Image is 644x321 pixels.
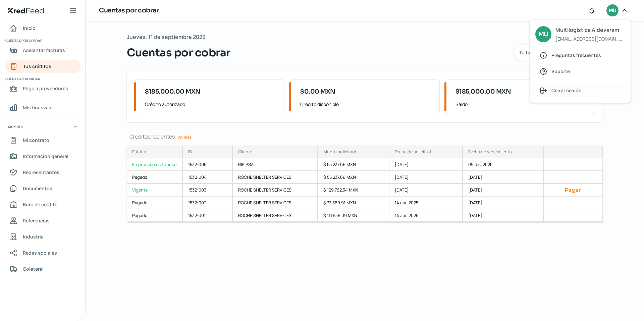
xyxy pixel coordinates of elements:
[463,209,544,222] div: [DATE]
[183,197,233,209] div: 1532-002
[8,124,23,130] span: Mi perfil
[233,171,318,184] div: ROCHE SHELTER SERVICES
[389,158,463,171] div: [DATE]
[463,171,544,184] div: [DATE]
[23,152,68,160] span: Información general
[555,25,625,35] span: Multilogística Aldevaram
[132,149,148,155] div: Estatus
[145,100,279,108] span: Crédito autorizado
[5,182,81,195] a: Documentos
[5,44,81,57] a: Adelantar facturas
[538,29,548,40] span: MU
[463,158,544,171] div: 09 dic, 2025
[5,262,81,276] a: Colateral
[455,100,589,108] span: Saldo
[127,158,183,171] a: En proceso de fondeo
[468,149,512,155] div: Fecha de vencimiento
[23,232,44,241] span: Industria
[549,186,597,193] button: Pagar
[23,84,68,93] span: Pago a proveedores
[127,184,183,197] a: Vigente
[551,51,601,59] span: Preguntas frecuentes
[23,265,44,273] span: Colateral
[127,209,183,222] a: Pagado
[318,184,389,197] div: $ 129,762.34 MXN
[389,197,463,209] div: 14 abr, 2025
[555,35,625,43] span: [EMAIL_ADDRESS][DOMAIN_NAME]
[23,249,57,257] span: Redes sociales
[551,67,570,75] span: Soporte
[127,197,183,209] a: Pagado
[175,132,194,142] a: Ver más
[5,133,81,147] a: Mi contrato
[5,230,81,244] a: Industria
[145,87,201,96] span: $185,000.00 MXN
[389,184,463,197] div: [DATE]
[389,171,463,184] div: [DATE]
[183,184,233,197] div: 1532-003
[5,76,80,82] span: Cuentas por pagar
[23,136,49,144] span: Mi contrato
[238,149,252,155] div: Cliente
[23,46,65,54] span: Adelantar facturas
[300,100,434,108] span: Crédito disponible
[5,60,81,73] a: Tus créditos
[23,24,36,32] span: Inicio
[463,197,544,209] div: [DATE]
[609,7,616,15] span: MU
[23,62,51,70] span: Tus créditos
[23,168,59,176] span: Representantes
[395,149,431,155] div: Fecha de solicitud
[99,6,159,15] h1: Cuentas por cobrar
[318,158,389,171] div: $ 55,237.66 MXN
[5,246,81,260] a: Redes sociales
[5,82,81,95] a: Pago a proveedores
[127,32,205,42] span: Jueves, 11 de septiembre 2025
[23,200,58,209] span: Buró de crédito
[23,184,52,193] span: Documentos
[183,209,233,222] div: 1532-001
[318,209,389,222] div: $ 111,639.09 MXN
[5,214,81,227] a: Referencias
[463,184,544,197] div: [DATE]
[183,171,233,184] div: 1532-004
[519,50,598,55] span: Tu tasa de interés mensual: 3.40 %
[127,133,603,140] div: Créditos recientes
[5,38,80,44] span: Cuentas por cobrar
[183,158,233,171] div: 1532-005
[127,171,183,184] a: Pagado
[233,158,318,171] div: RIPIPSA
[5,198,81,211] a: Buró de crédito
[5,150,81,163] a: Información general
[323,149,358,155] div: Monto solicitado
[127,45,230,61] span: Cuentas por cobrar
[23,103,51,112] span: Mis finanzas
[318,197,389,209] div: $ 73,360.91 MXN
[5,101,81,114] a: Mis finanzas
[455,87,511,96] span: $185,000.00 MXN
[233,197,318,209] div: ROCHE SHELTER SERVICES
[23,216,50,225] span: Referencias
[233,184,318,197] div: ROCHE SHELTER SERVICES
[300,87,335,96] span: $0.00 MXN
[5,166,81,179] a: Representantes
[5,21,81,35] a: Inicio
[318,171,389,184] div: $ 55,237.66 MXN
[188,149,192,155] div: ID
[233,209,318,222] div: ROCHE SHELTER SERVICES
[551,86,582,95] span: Cerrar sesión
[389,209,463,222] div: 14 abr, 2025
